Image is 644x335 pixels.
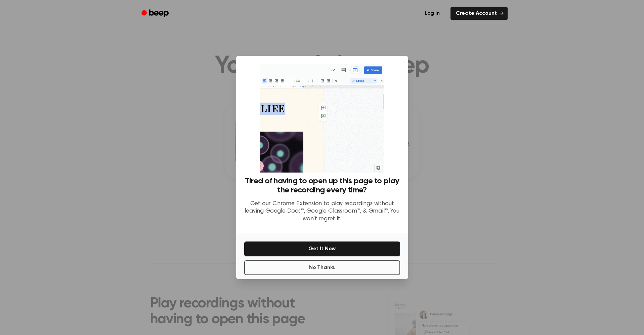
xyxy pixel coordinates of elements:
button: No Thanks [244,260,400,275]
a: Beep [137,7,175,20]
button: Get It Now [244,241,400,256]
a: Create Account [450,7,508,20]
p: Get our Chrome Extension to play recordings without leaving Google Docs™, Google Classroom™, & Gm... [244,200,400,223]
a: Log in [418,6,446,21]
img: Beep extension in action [260,64,384,173]
h3: Tired of having to open up this page to play the recording every time? [244,177,400,195]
